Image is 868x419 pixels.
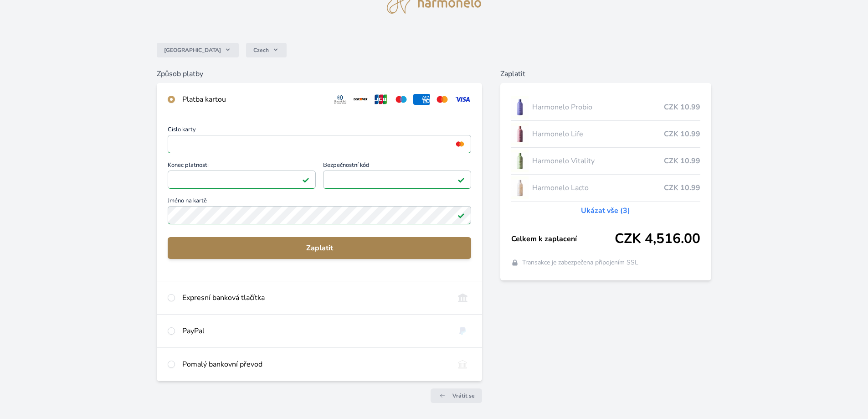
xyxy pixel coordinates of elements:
span: Konec platnosti [168,162,316,171]
div: Expresní banková tlačítka [182,292,447,303]
span: Harmonelo Life [532,129,664,140]
span: CZK 10.99 [664,182,700,193]
span: Bezpečnostní kód [323,162,471,171]
h6: Způsob platby [157,68,482,79]
input: Jméno na kartěPlatné pole [168,206,471,224]
button: Czech [246,43,287,57]
span: Harmonelo Vitality [532,155,664,166]
span: Číslo karty [168,127,471,135]
span: Celkem k zaplacení [511,233,615,244]
button: Zaplatit [168,237,471,259]
a: Ukázat vše (3) [581,205,630,216]
img: onlineBanking_CZ.svg [454,292,471,303]
span: Harmonelo Probio [532,102,664,113]
a: Vrátit se [431,388,482,403]
img: visa.svg [454,94,471,105]
span: Transakce je zabezpečena připojením SSL [522,258,638,267]
img: bankTransfer_IBAN.svg [454,359,471,370]
img: diners.svg [332,94,349,105]
span: Jméno na kartě [168,198,471,206]
iframe: Iframe pro datum vypršení platnosti [172,173,312,186]
iframe: Iframe pro bezpečnostní kód [327,173,467,186]
span: CZK 10.99 [664,102,700,113]
img: paypal.svg [454,326,471,336]
img: Platné pole [302,176,309,183]
div: Platba kartou [182,94,324,105]
h6: Zaplatit [500,68,711,79]
div: PayPal [182,326,447,336]
span: [GEOGRAPHIC_DATA] [164,47,221,54]
button: [GEOGRAPHIC_DATA] [157,43,239,57]
img: mc.svg [434,94,451,105]
iframe: Iframe pro číslo karty [172,138,467,150]
img: CLEAN_PROBIO_se_stinem_x-lo.jpg [511,96,529,119]
span: Vrátit se [452,392,475,399]
img: discover.svg [352,94,369,105]
img: amex.svg [413,94,430,105]
img: CLEAN_VITALITY_se_stinem_x-lo.jpg [511,150,529,172]
img: CLEAN_LIFE_se_stinem_x-lo.jpg [511,123,529,145]
span: CZK 10.99 [664,129,700,140]
span: CZK 4,516.00 [615,231,700,247]
img: Platné pole [457,176,465,183]
div: Pomalý bankovní převod [182,359,447,370]
span: Harmonelo Lacto [532,182,664,193]
span: Czech [253,47,269,54]
img: jcb.svg [373,94,390,105]
span: CZK 10.99 [664,155,700,166]
img: CLEAN_LACTO_se_stinem_x-hi-lo.jpg [511,176,529,199]
img: maestro.svg [393,94,410,105]
img: mc [454,140,466,148]
img: Platné pole [457,212,465,219]
span: Zaplatit [175,243,464,253]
